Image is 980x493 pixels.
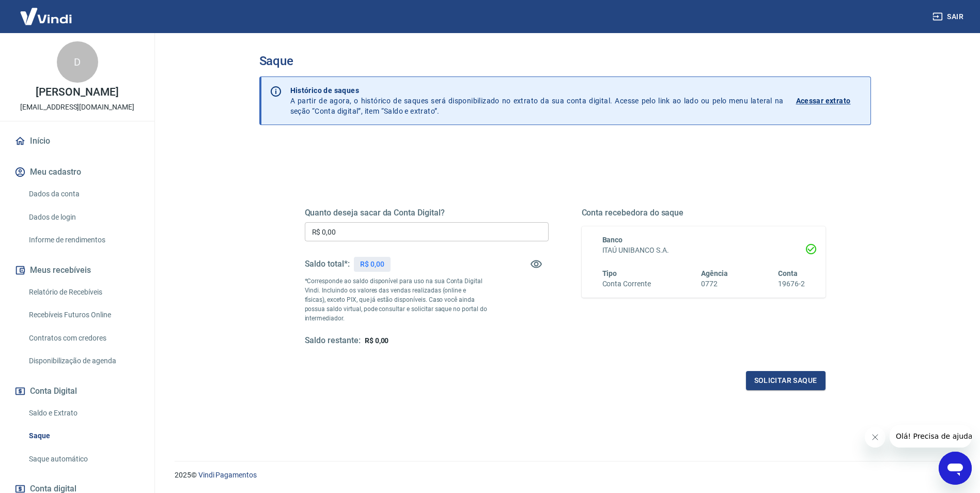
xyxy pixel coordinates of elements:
h5: Saldo total*: [305,259,350,269]
a: Início [12,130,142,152]
iframe: Mensagem da empresa [890,425,972,448]
h5: Saldo restante: [305,335,361,346]
h5: Quanto deseja sacar da Conta Digital? [305,208,549,218]
p: Histórico de saques [290,85,784,96]
a: Vindi Pagamentos [198,471,257,479]
h6: 19676-2 [778,279,805,289]
a: Saque automático [25,449,142,470]
p: *Corresponde ao saldo disponível para uso na sua Conta Digital Vindi. Incluindo os valores das ve... [305,276,488,323]
a: Contratos com credores [25,328,142,349]
span: Banco [602,236,623,244]
button: Meus recebíveis [12,259,142,282]
span: Olá! Precisa de ajuda? [6,7,87,16]
button: Sair [930,7,968,26]
iframe: Fechar mensagem [865,427,885,448]
div: D [57,41,98,83]
a: Informe de rendimentos [25,229,142,251]
iframe: Botão para abrir a janela de mensagens [939,452,972,485]
h6: 0772 [701,279,728,289]
img: Vindi [12,1,80,32]
p: Acessar extrato [796,96,851,106]
h6: Conta Corrente [602,279,651,289]
button: Solicitar saque [746,371,826,390]
a: Saque [25,425,142,446]
a: Disponibilização de agenda [25,350,142,372]
p: [EMAIL_ADDRESS][DOMAIN_NAME] [20,102,134,113]
a: Acessar extrato [796,85,862,116]
p: [PERSON_NAME] [36,87,118,98]
button: Conta Digital [12,380,142,403]
span: Tipo [602,269,617,278]
span: Agência [701,269,728,278]
button: Meu cadastro [12,161,142,183]
h3: Saque [259,54,871,68]
p: A partir de agora, o histórico de saques será disponibilizado no extrato da sua conta digital. Ac... [290,85,784,116]
span: Conta [778,269,798,278]
h6: ITAÚ UNIBANCO S.A. [602,245,805,256]
h5: Conta recebedora do saque [582,208,826,218]
span: R$ 0,00 [365,336,389,345]
a: Saldo e Extrato [25,403,142,424]
p: R$ 0,00 [360,259,384,270]
a: Recebíveis Futuros Online [25,304,142,326]
a: Dados da conta [25,183,142,205]
a: Relatório de Recebíveis [25,282,142,303]
a: Dados de login [25,207,142,228]
p: 2025 © [175,470,955,481]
